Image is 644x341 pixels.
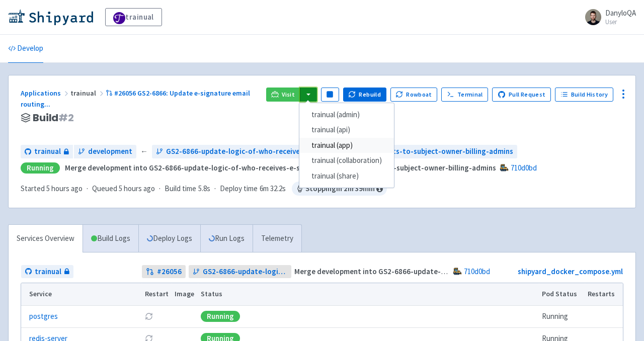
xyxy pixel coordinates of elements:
[21,162,60,174] div: Running
[34,146,61,157] span: trainual
[35,266,61,278] span: trainual
[119,184,155,193] time: 5 hours ago
[260,183,286,195] span: 6m 32.2s
[21,145,73,158] a: trainual
[21,89,70,98] a: Applications
[299,153,394,168] a: trainual (collaboration)
[492,88,551,102] a: Pull Request
[579,9,636,25] a: DanyloQA User
[83,225,138,252] a: Build Logs
[33,112,74,124] span: Build
[220,183,258,195] span: Deploy time
[21,265,73,279] a: trainual
[441,88,488,102] a: Terminal
[539,283,585,305] th: Pod Status
[201,311,240,322] div: Running
[203,266,288,278] span: GS2-6866-update-logic-of-who-receives-e-signature-emails-reports-to-subject-owner-billing-admins
[70,89,106,98] span: trainual
[518,267,623,276] a: shipyard_docker_compose.yml
[343,88,386,102] button: Rebuild
[253,225,301,252] a: Telemetry
[157,266,182,278] strong: # 26056
[105,8,162,26] a: trainual
[9,225,83,252] a: Services Overview
[299,107,394,123] a: trainual (admin)
[140,146,148,157] span: ←
[138,225,200,252] a: Deploy Logs
[145,312,153,320] button: Restart pod
[585,283,623,305] th: Restarts
[605,8,636,18] span: DanyloQA
[605,19,636,25] small: User
[292,182,387,196] span: Stopping in 2 hr 39 min
[142,265,186,279] a: #26056
[198,183,210,195] span: 5.8s
[65,163,496,173] strong: Merge development into GS2-6866-update-logic-of-who-receives-e-signature-emails-reports-to-subjec...
[282,91,295,99] span: Visit
[141,283,172,305] th: Restart
[21,184,83,193] span: Started
[189,265,292,279] a: GS2-6866-update-logic-of-who-receives-e-signature-emails-reports-to-subject-owner-billing-admins
[21,89,250,109] a: #26056 GS2-6866: Update e-signature email routing...
[29,311,58,322] a: postgres
[198,283,539,305] th: Status
[21,283,141,305] th: Service
[511,163,537,173] a: 710d0bd
[299,122,394,138] a: trainual (api)
[200,225,253,252] a: Run Logs
[390,88,438,102] button: Rowboat
[21,182,387,196] div: · · ·
[74,145,136,158] a: development
[299,138,394,153] a: trainual (app)
[46,184,83,193] time: 5 hours ago
[88,146,132,157] span: development
[539,305,585,327] td: Running
[8,9,93,25] img: Shipyard logo
[299,168,394,184] a: trainual (share)
[58,111,74,125] span: # 2
[21,89,250,109] span: #26056 GS2-6866: Update e-signature email routing ...
[152,145,517,158] a: GS2-6866-update-logic-of-who-receives-e-signature-emails-reports-to-subject-owner-billing-admins
[166,146,513,157] span: GS2-6866-update-logic-of-who-receives-e-signature-emails-reports-to-subject-owner-billing-admins
[165,183,196,195] span: Build time
[555,88,613,102] a: Build History
[464,267,490,276] a: 710d0bd
[92,184,155,193] span: Queued
[266,88,300,102] a: Visit
[8,35,43,63] a: Develop
[172,283,198,305] th: Image
[321,88,339,102] button: Pause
